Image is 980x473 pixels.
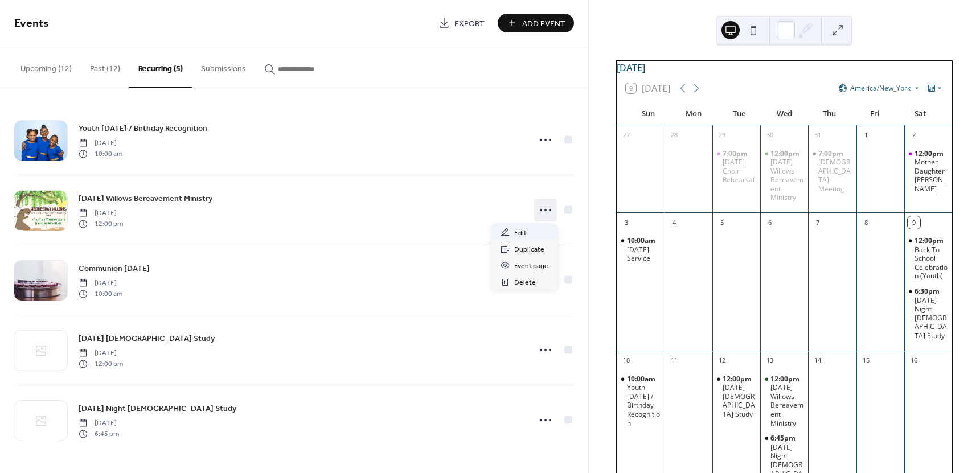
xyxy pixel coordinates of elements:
[904,287,952,340] div: Wednesday Night Bible Study
[617,375,665,428] div: Youth Sunday / Birthday Recognition
[811,129,824,142] div: 31
[897,102,943,125] div: Sat
[79,193,212,205] span: [DATE] Willows Bereavement Ministry
[716,102,762,125] div: Tue
[716,129,728,142] div: 29
[712,375,760,419] div: Tuesday Bible Study
[514,277,536,289] span: Delete
[620,355,633,367] div: 10
[904,149,952,194] div: Mother Daughter Luncheon
[79,403,236,415] span: [DATE] Night [DEMOGRAPHIC_DATA] Study
[11,46,81,87] button: Upcoming (12)
[454,18,485,30] span: Export
[627,383,660,427] div: Youth [DATE] / Birthday Recognition
[129,46,192,88] button: Recurring (5)
[761,102,807,125] div: Wed
[79,289,122,299] span: 10:00 am
[79,418,119,429] span: [DATE]
[764,355,776,367] div: 13
[915,245,948,281] div: Back To School Celebration (Youth)
[79,262,150,275] a: Communion [DATE]
[620,129,633,142] div: 27
[668,129,680,142] div: 28
[764,216,776,229] div: 6
[770,434,797,443] span: 6:45pm
[14,13,49,35] span: Events
[860,216,872,229] div: 8
[915,236,945,245] span: 12:00pm
[770,158,803,202] div: [DATE] Willows Bereavement Ministry
[626,102,671,125] div: Sun
[764,129,776,142] div: 30
[716,216,728,229] div: 5
[79,263,150,275] span: Communion [DATE]
[770,383,803,427] div: [DATE] Willows Bereavement Ministry
[514,244,544,256] span: Duplicate
[770,375,801,384] span: 12:00pm
[723,149,749,158] span: 7:00pm
[671,102,716,125] div: Mon
[627,236,657,245] span: 10:00am
[79,332,215,345] a: [DATE] [DEMOGRAPHIC_DATA] Study
[760,149,808,203] div: Wednesday Willows Bereavement Ministry
[192,46,255,87] button: Submissions
[79,278,122,289] span: [DATE]
[79,429,119,439] span: 6:45 pm
[915,149,945,158] span: 12:00pm
[498,14,574,32] button: Add Event
[522,18,565,30] span: Add Event
[908,129,920,142] div: 2
[79,208,123,219] span: [DATE]
[852,102,898,125] div: Fri
[860,129,872,142] div: 1
[514,227,527,239] span: Edit
[620,216,633,229] div: 3
[908,355,920,367] div: 16
[617,61,952,75] div: [DATE]
[811,216,824,229] div: 7
[860,355,872,367] div: 15
[808,149,856,194] div: Church Meeting
[617,236,665,263] div: Women's Day Service
[79,192,212,205] a: [DATE] Willows Bereavement Ministry
[668,216,680,229] div: 4
[716,355,728,367] div: 12
[908,216,920,229] div: 9
[811,355,824,367] div: 14
[723,375,753,384] span: 12:00pm
[818,158,851,193] div: [DEMOGRAPHIC_DATA] Meeting
[627,245,660,263] div: [DATE] Service
[904,236,952,281] div: Back To School Celebration (Youth)
[79,149,122,159] span: 10:00 am
[668,355,680,367] div: 11
[79,219,123,229] span: 12:00 pm
[79,138,122,149] span: [DATE]
[915,296,948,340] div: [DATE] Night [DEMOGRAPHIC_DATA] Study
[79,359,123,369] span: 12:00 pm
[79,333,215,345] span: [DATE] [DEMOGRAPHIC_DATA] Study
[430,14,493,32] a: Export
[79,348,123,359] span: [DATE]
[850,85,911,92] span: America/New_York
[81,46,129,87] button: Past (12)
[79,123,207,135] span: Youth [DATE] / Birthday Recognition
[514,260,548,272] span: Event page
[723,383,756,418] div: [DATE] [DEMOGRAPHIC_DATA] Study
[818,149,845,158] span: 7:00pm
[723,158,756,184] div: [DATE] Choir Rehearsal
[760,375,808,428] div: Wednesday Willows Bereavement Ministry
[807,102,852,125] div: Thu
[915,287,941,296] span: 6:30pm
[915,158,948,193] div: Mother Daughter [PERSON_NAME]
[79,402,236,415] a: [DATE] Night [DEMOGRAPHIC_DATA] Study
[712,149,760,184] div: Women's Day Choir Rehearsal
[627,375,657,384] span: 10:00am
[79,122,207,135] a: Youth [DATE] / Birthday Recognition
[770,149,801,158] span: 12:00pm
